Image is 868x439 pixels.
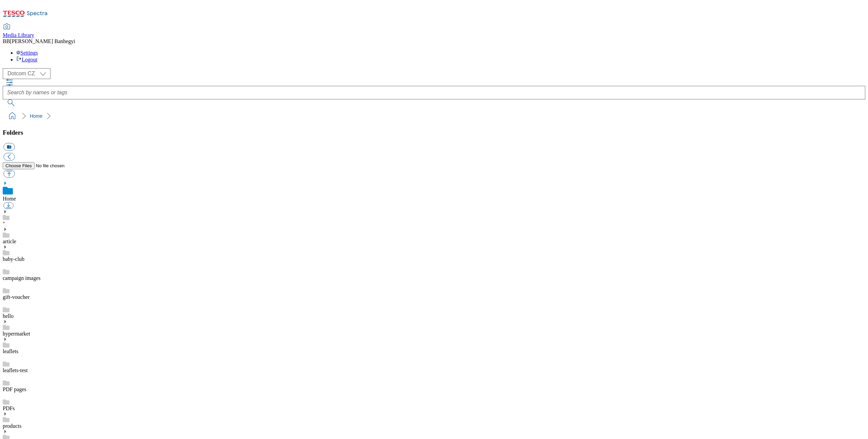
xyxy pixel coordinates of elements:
a: article [3,238,16,244]
nav: breadcrumb [3,110,865,122]
a: PDFs [3,405,15,411]
a: campaign images [3,275,41,281]
a: Logout [16,57,37,62]
a: " [3,221,5,227]
a: Settings [16,50,38,56]
a: PDF pages [3,386,26,392]
h3: Folders [3,129,865,136]
a: home [7,111,18,121]
a: baby-club [3,256,24,262]
a: hello [3,313,14,319]
a: leaflets-test [3,367,28,373]
a: products [3,423,21,429]
a: Home [3,196,16,202]
input: Search by names or tags [3,86,865,99]
span: BB [3,38,10,44]
a: hypermarket [3,331,30,337]
a: leaflets [3,348,18,354]
span: [PERSON_NAME] Banhegyi [10,38,75,44]
span: Media Library [3,32,34,38]
a: Home [30,113,42,119]
a: gift-voucher [3,294,29,300]
a: Media Library [3,24,34,38]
